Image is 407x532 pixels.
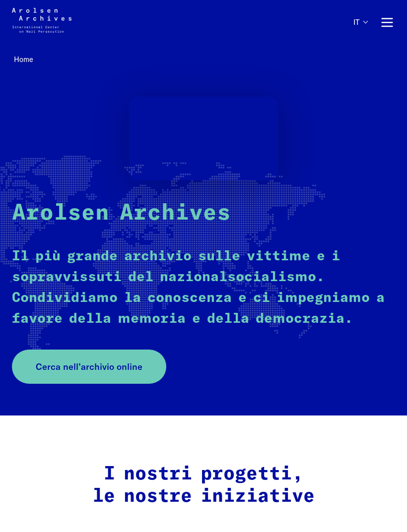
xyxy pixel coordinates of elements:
p: Il più grande archivio sulle vittime e i sopravvissuti del nazionalsocialismo. Condividiamo la co... [12,246,395,329]
button: Italiano, selezione lingua [353,18,367,43]
nav: Primaria [353,8,395,36]
span: Cerca nell’archivio online [36,360,142,373]
strong: Arolsen Archives [12,202,231,225]
a: Cerca nell’archivio online [12,350,166,384]
nav: Breadcrumb [12,53,395,67]
span: Home [14,55,33,64]
h2: I nostri progetti, le nostre iniziative [12,463,395,508]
